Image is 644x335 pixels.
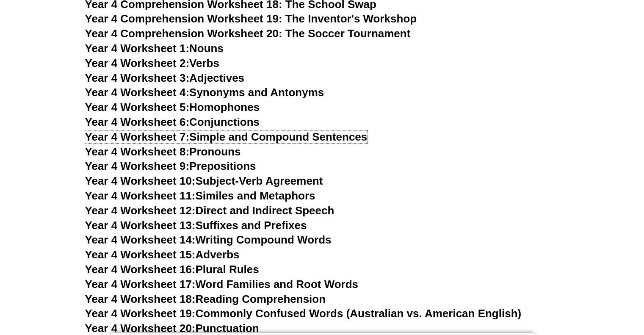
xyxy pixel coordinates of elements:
a: Year 4 Worksheet 17:Word Families and Root Words [85,278,358,291]
a: Year 4 Worksheet 6:Conjunctions [85,116,260,128]
a: Year 4 Worksheet 15:Adverbs [85,248,240,261]
a: Year 4 Worksheet 2:Verbs [85,57,219,69]
span: Year 4 Worksheet 6: [85,116,190,128]
span: Year 4 Worksheet 4: [85,86,190,99]
span: Year 4 Worksheet 7: [85,130,190,143]
a: Year 4 Worksheet 7:Simple and Compound Sentences [85,130,368,143]
a: Year 4 Worksheet 20:Punctuation [85,322,259,335]
span: Year 4 Worksheet 2: [85,57,190,69]
a: Year 4 Worksheet 19:Commonly Confused Words (Australian vs. American English) [85,307,522,320]
a: Year 4 Worksheet 14:Writing Compound Words [85,233,332,246]
span: Year 4 Worksheet 3: [85,72,190,84]
span: Year 4 Worksheet 1: [85,42,190,55]
span: Year 4 Worksheet 5: [85,101,190,114]
span: Year 4 Worksheet 9: [85,160,190,172]
span: Year 4 Worksheet 13: [85,219,196,232]
span: Year 4 Worksheet 18: [85,293,196,305]
span: Year 4 Worksheet 20: [85,322,196,335]
a: Year 4 Comprehension Worksheet 20: The Soccer Tournament [85,27,411,40]
a: Year 4 Worksheet 9:Prepositions [85,160,256,172]
span: Year 4 Worksheet 19: [85,307,196,320]
span: Year 4 Worksheet 15: [85,248,196,261]
span: Year 4 Worksheet 8: [85,145,190,158]
a: Year 4 Worksheet 8:Pronouns [85,145,241,158]
span: Year 4 Worksheet 12: [85,204,196,217]
span: Year 4 Worksheet 14: [85,233,196,246]
a: Year 4 Worksheet 10:Subject-Verb Agreement [85,174,323,187]
span: Year 4 Worksheet 11: [85,189,196,202]
span: Year 4 Worksheet 10: [85,174,196,187]
a: Year 4 Worksheet 12:Direct and Indirect Speech [85,204,334,217]
a: Year 4 Worksheet 5:Homophones [85,101,260,114]
a: Year 4 Worksheet 3:Adjectives [85,72,245,84]
span: Year 4 Worksheet 16: [85,263,196,276]
a: Year 4 Worksheet 18:Reading Comprehension [85,293,326,305]
a: Year 4 Worksheet 16:Plural Rules [85,263,259,276]
span: Year 4 Worksheet 17: [85,278,196,291]
iframe: Chat Widget [503,240,644,335]
a: Year 4 Comprehension Worksheet 19: The Inventor's Workshop [85,12,417,25]
a: Year 4 Worksheet 4:Synonyms and Antonyms [85,86,324,99]
a: Year 4 Worksheet 13:Suffixes and Prefixes [85,219,307,232]
a: Year 4 Worksheet 1:Nouns [85,42,224,55]
a: Year 4 Worksheet 11:Similes and Metaphors [85,189,315,202]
